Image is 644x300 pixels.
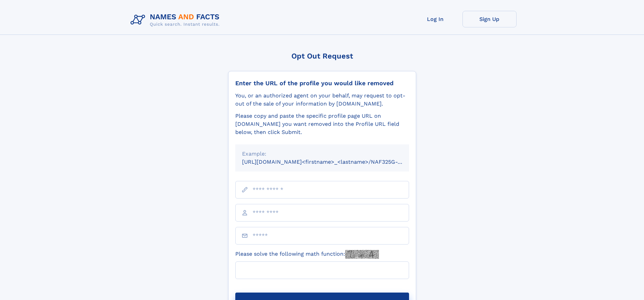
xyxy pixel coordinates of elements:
[235,112,409,136] div: Please copy and paste the specific profile page URL on [DOMAIN_NAME] you want removed into the Pr...
[408,11,462,27] a: Log In
[242,159,422,165] small: [URL][DOMAIN_NAME]<firstname>_<lastname>/NAF325G-xxxxxxxx
[242,150,402,158] div: Example:
[462,11,517,27] a: Sign Up
[235,250,379,259] label: Please solve the following math function:
[228,52,416,60] div: Opt Out Request
[128,11,225,29] img: Logo Names and Facts
[235,79,409,87] div: Enter the URL of the profile you would like removed
[235,92,409,108] div: You, or an authorized agent on your behalf, may request to opt-out of the sale of your informatio...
